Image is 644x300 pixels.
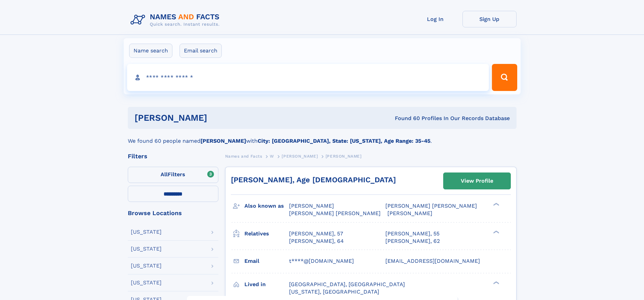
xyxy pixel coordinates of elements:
[200,138,246,144] b: [PERSON_NAME]
[244,279,289,290] h3: Lived in
[492,202,500,207] div: ❯
[461,173,493,189] div: View Profile
[129,44,172,58] label: Name search
[462,11,517,27] a: Sign Up
[127,64,489,91] input: search input
[180,44,222,58] label: Email search
[289,281,405,287] span: [GEOGRAPHIC_DATA], [GEOGRAPHIC_DATA]
[326,154,362,159] span: [PERSON_NAME]
[244,255,289,267] h3: Email
[161,171,168,178] span: All
[289,289,379,295] span: [US_STATE], [GEOGRAPHIC_DATA]
[492,280,500,285] div: ❯
[131,229,162,235] div: [US_STATE]
[289,203,334,209] span: [PERSON_NAME]
[301,115,510,122] div: Found 60 Profiles In Our Records Database
[492,230,500,234] div: ❯
[131,280,162,285] div: [US_STATE]
[128,167,218,183] label: Filters
[289,230,343,237] a: [PERSON_NAME], 57
[385,230,439,237] a: [PERSON_NAME], 55
[225,152,262,160] a: Names and Facts
[444,173,510,189] a: View Profile
[289,237,344,245] a: [PERSON_NAME], 64
[385,237,440,245] a: [PERSON_NAME], 62
[128,129,517,145] div: We found 60 people named with .
[408,11,462,27] a: Log In
[289,210,381,216] span: [PERSON_NAME] [PERSON_NAME]
[282,154,318,159] span: [PERSON_NAME]
[387,210,432,216] span: [PERSON_NAME]
[131,246,162,252] div: [US_STATE]
[131,263,162,269] div: [US_STATE]
[385,258,480,264] span: [EMAIL_ADDRESS][DOMAIN_NAME]
[244,200,289,212] h3: Also known as
[270,154,274,159] span: W
[128,153,218,159] div: Filters
[135,114,301,122] h1: [PERSON_NAME]
[385,203,477,209] span: [PERSON_NAME] [PERSON_NAME]
[231,176,396,184] a: [PERSON_NAME], Age [DEMOGRAPHIC_DATA]
[128,11,225,29] img: Logo Names and Facts
[244,228,289,239] h3: Relatives
[492,64,517,91] button: Search Button
[258,138,430,144] b: City: [GEOGRAPHIC_DATA], State: [US_STATE], Age Range: 35-45
[270,152,274,160] a: W
[282,152,318,160] a: [PERSON_NAME]
[128,210,218,216] div: Browse Locations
